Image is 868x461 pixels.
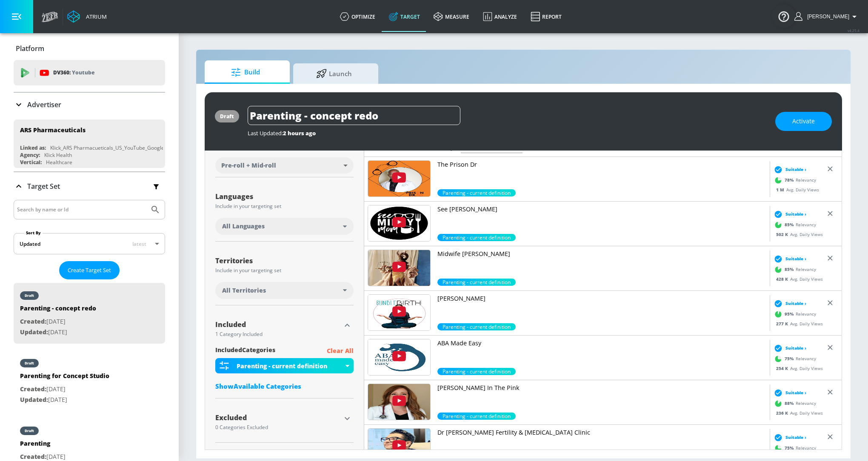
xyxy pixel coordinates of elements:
[215,204,354,209] div: Include in your targeting set
[213,62,278,83] span: Build
[437,250,766,258] p: Midwife [PERSON_NAME]
[437,279,516,286] div: 85.0%
[68,265,111,275] span: Create Target Set
[772,276,823,282] div: Avg. Daily Views
[221,161,276,170] span: Pre-roll + Mid-roll
[437,368,516,375] div: 75.0%
[215,414,341,421] div: Excluded
[20,316,96,327] p: [DATE]
[14,60,165,85] div: DV360: Youtube
[476,1,524,32] a: Analyze
[20,126,86,134] div: ARS Pharmaceuticals
[132,240,146,248] span: latest
[437,279,516,286] span: Parenting - current definition
[25,361,34,365] div: draft
[772,255,806,263] div: Suitable ›
[20,395,109,405] p: [DATE]
[785,300,806,307] span: Suitable ›
[772,442,816,455] div: Relevancy
[20,384,109,395] p: [DATE]
[437,250,766,279] a: Midwife [PERSON_NAME]
[772,410,823,416] div: Avg. Daily Views
[67,10,107,23] a: Atrium
[776,321,790,327] span: 277 K
[437,205,766,234] a: See [PERSON_NAME]
[215,346,275,356] span: included Categories
[437,189,516,196] div: 78.0%
[785,166,806,173] span: Suitable ›
[776,231,790,237] span: 502 K
[437,205,766,213] p: See [PERSON_NAME]
[20,151,40,159] div: Agency:
[437,294,766,323] a: [PERSON_NAME]
[848,28,859,33] span: v 4.25.4
[437,339,766,368] a: ABA Made Easy
[283,129,316,137] span: 2 hours ago
[792,116,815,127] span: Activate
[20,304,96,316] div: Parenting - concept redo
[772,210,806,219] div: Suitable ›
[368,205,430,241] img: UUtTTYcpivrfvwZ6WF5OFP2Q
[50,144,173,151] div: Klick_ARS Pharmacueticals_US_YouTube_GoogleAds
[772,365,823,372] div: Avg. Daily Views
[215,358,354,373] div: Parenting - current definition
[215,218,354,235] div: All Languages
[785,266,796,273] span: 85 %
[437,160,766,189] a: The Prison Dr
[368,384,430,420] img: UUGltI3HY16BCi3Dz_DDmReA
[222,286,266,295] span: All Territories
[772,187,819,193] div: Avg. Daily Views
[785,356,796,362] span: 75 %
[46,159,72,166] div: Healthcare
[437,413,516,420] div: 88.0%
[20,159,42,166] div: Vertical:
[427,1,476,32] a: measure
[437,339,766,347] p: ABA Made Easy
[83,13,107,20] div: Atrium
[17,204,146,215] input: Search by name or Id
[237,362,343,370] div: Parenting - current definition
[437,323,516,330] div: 95.0%
[772,433,806,442] div: Suitable ›
[215,321,341,328] div: Included
[72,68,94,77] p: Youtube
[20,327,96,338] p: [DATE]
[775,112,832,131] button: Activate
[437,189,516,196] span: Parenting - current definition
[14,93,165,117] div: Advertiser
[794,11,859,22] button: [PERSON_NAME]
[772,344,806,353] div: Suitable ›
[785,256,806,262] span: Suitable ›
[524,1,568,32] a: Report
[215,193,354,200] div: Languages
[14,283,165,344] div: draftParenting - concept redoCreated:[DATE]Updated:[DATE]
[772,397,816,410] div: Relevancy
[20,372,109,384] div: Parenting for Concept Studio
[772,4,796,28] button: Open Resource Center
[772,299,806,308] div: Suitable ›
[14,350,165,411] div: draftParenting for Concept StudioCreated:[DATE]Updated:[DATE]
[368,295,430,330] img: UU14hksGNKLU5Ny8c145cuzw
[437,428,766,457] a: Dr [PERSON_NAME] Fertility & [MEDICAL_DATA] Clinic
[772,231,823,238] div: Avg. Daily Views
[368,339,430,375] img: UUpIYQvZ5D0busDBrwYbqE5Q
[437,384,766,392] p: [PERSON_NAME] In The Pink
[215,332,341,337] div: 1 Category Included
[772,321,823,327] div: Avg. Daily Views
[772,308,816,321] div: Relevancy
[14,37,165,60] div: Platform
[437,428,766,437] p: Dr [PERSON_NAME] Fertility & [MEDICAL_DATA] Clinic
[776,410,790,416] span: 236 K
[20,385,46,393] span: Created:
[20,396,48,404] span: Updated:
[248,129,767,137] div: Last Updated:
[215,257,354,264] div: Territories
[785,211,806,217] span: Suitable ›
[437,234,516,241] div: 85.0%
[437,294,766,303] p: [PERSON_NAME]
[20,317,46,325] span: Created:
[302,63,366,84] span: Launch
[437,384,766,413] a: [PERSON_NAME] In The Pink
[215,268,354,273] div: Include in your targeting set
